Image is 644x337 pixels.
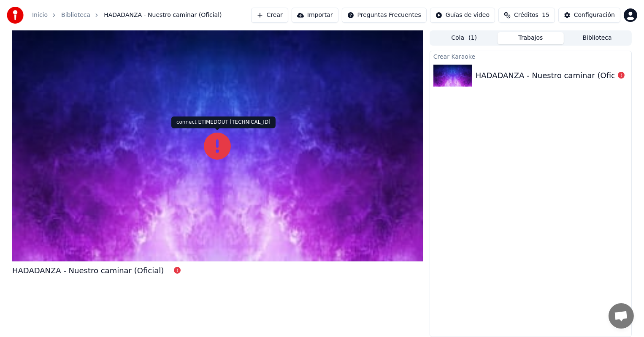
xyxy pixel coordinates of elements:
[171,117,276,128] div: connect ETIMEDOUT [TECHNICAL_ID]
[498,8,555,23] button: Créditos15
[558,8,620,23] button: Configuración
[498,32,564,44] button: Trabajos
[609,303,634,329] a: Chat abierto
[542,11,549,19] span: 15
[476,70,627,82] div: HADADANZA - Nuestro caminar (Oficial)
[574,11,615,19] div: Configuración
[430,51,631,61] div: Crear Karaoke
[430,8,495,23] button: Guías de video
[104,11,222,19] span: HADADANZA - Nuestro caminar (Oficial)
[431,32,498,44] button: Cola
[468,34,477,42] span: ( 1 )
[32,11,48,19] a: Inicio
[564,32,630,44] button: Biblioteca
[342,8,427,23] button: Preguntas Frecuentes
[12,265,164,277] div: HADADANZA - Nuestro caminar (Oficial)
[292,8,338,23] button: Importar
[251,8,288,23] button: Crear
[61,11,90,19] a: Biblioteca
[7,7,24,24] img: youka
[514,11,538,19] span: Créditos
[32,11,222,19] nav: breadcrumb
